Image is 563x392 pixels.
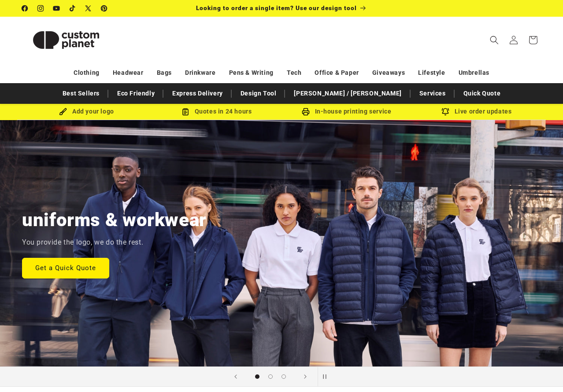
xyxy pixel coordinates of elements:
[22,257,109,278] a: Get a Quick Quote
[315,65,359,81] a: Office & Paper
[185,65,215,81] a: Drinkware
[411,106,541,117] div: Live order updates
[459,86,505,101] a: Quick Quote
[22,106,152,117] div: Add your logo
[113,86,159,101] a: Eco Friendly
[459,65,489,81] a: Umbrellas
[519,350,563,392] iframe: Chat Widget
[113,65,144,81] a: Headwear
[289,86,406,101] a: [PERSON_NAME] / [PERSON_NAME]
[251,370,264,383] button: Load slide 1 of 3
[236,86,281,101] a: Design Tool
[196,4,357,11] span: Looking to order a single item? Use our design tool
[287,65,301,81] a: Tech
[157,65,172,81] a: Bags
[168,86,227,101] a: Express Delivery
[264,370,277,383] button: Load slide 2 of 3
[22,236,143,249] p: You provide the logo, we do the rest.
[372,65,405,81] a: Giveaways
[441,108,449,116] img: Order updates
[296,367,315,386] button: Next slide
[74,65,100,81] a: Clothing
[302,108,310,116] img: In-house printing
[318,367,337,386] button: Pause slideshow
[418,65,445,81] a: Lifestyle
[152,106,281,117] div: Quotes in 24 hours
[22,20,110,60] img: Custom Planet
[59,108,67,116] img: Brush Icon
[281,106,411,117] div: In-house printing service
[19,17,114,63] a: Custom Planet
[226,367,245,386] button: Previous slide
[415,86,450,101] a: Services
[485,30,504,50] summary: Search
[58,86,104,101] a: Best Sellers
[229,65,274,81] a: Pens & Writing
[181,108,189,116] img: Order Updates Icon
[22,208,207,232] h2: uniforms & workwear
[277,370,290,383] button: Load slide 3 of 3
